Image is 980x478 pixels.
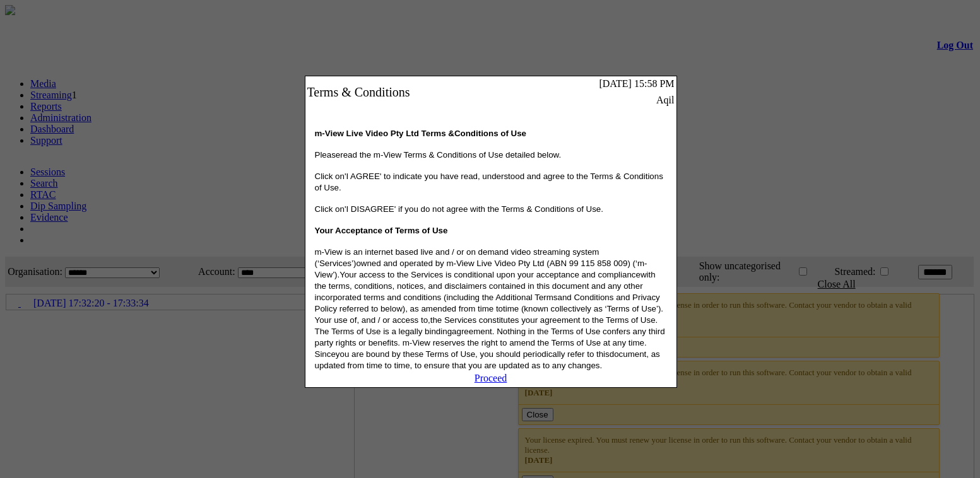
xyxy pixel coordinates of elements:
a: Proceed [475,373,507,383]
td: [DATE] 15:58 PM [519,78,675,90]
span: m-View is an internet based live and / or on demand video streaming system (‘Services’)owned and ... [315,247,665,370]
span: Click on'I AGREE' to indicate you have read, understood and agree to the Terms & Conditions of Use. [315,172,663,192]
span: Your Acceptance of Terms of Use [315,226,448,235]
span: Pleaseread the m-View Terms & Conditions of Use detailed below. [315,150,562,160]
span: m-View Live Video Pty Ltd Terms &Conditions of Use [315,129,526,138]
td: Aqil [519,94,675,107]
div: Terms & Conditions [307,85,518,100]
span: Click on'I DISAGREE' if you do not agree with the Terms & Conditions of Use. [315,204,603,214]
